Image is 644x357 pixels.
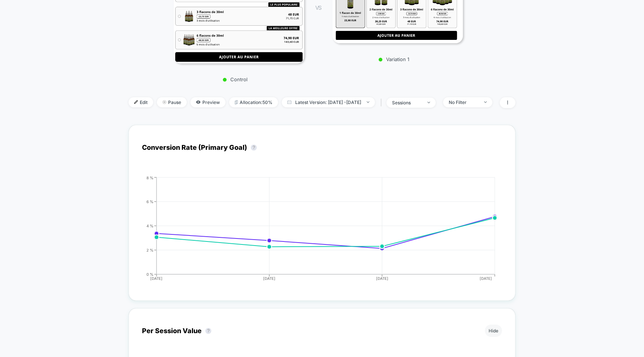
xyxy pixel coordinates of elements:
img: calendar [287,100,291,104]
div: Conversion Rate (Primary Goal) [142,143,261,151]
div: No Filter [449,99,479,105]
img: edit [134,100,138,104]
img: end [162,100,166,104]
span: Latest Version: [DATE] - [DATE] [282,97,375,107]
div: CONVERSION_RATE [135,176,495,287]
tspan: 2 % [146,248,154,252]
tspan: 0 % [146,272,154,277]
tspan: 4 % [146,224,154,228]
tspan: [DATE] [376,276,388,281]
img: rebalance [235,100,238,104]
button: ? [251,145,257,151]
img: end [427,102,430,103]
img: end [367,101,369,103]
tspan: [DATE] [263,276,275,281]
img: end [484,101,487,103]
tspan: 8 % [146,176,154,180]
tspan: [DATE] [151,276,163,281]
span: Preview [190,97,225,107]
span: VS [315,4,321,11]
div: Per Session Value [142,327,215,335]
div: sessions [392,100,422,105]
span: Edit [129,97,153,107]
span: Allocation: 50% [229,97,278,107]
p: Variation 1 [329,56,459,62]
tspan: 6 % [146,199,154,204]
p: Control [170,76,300,82]
button: Hide [485,325,502,337]
span: | [379,97,386,108]
tspan: [DATE] [480,276,492,281]
span: Pause [157,97,187,107]
button: ? [205,328,211,334]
